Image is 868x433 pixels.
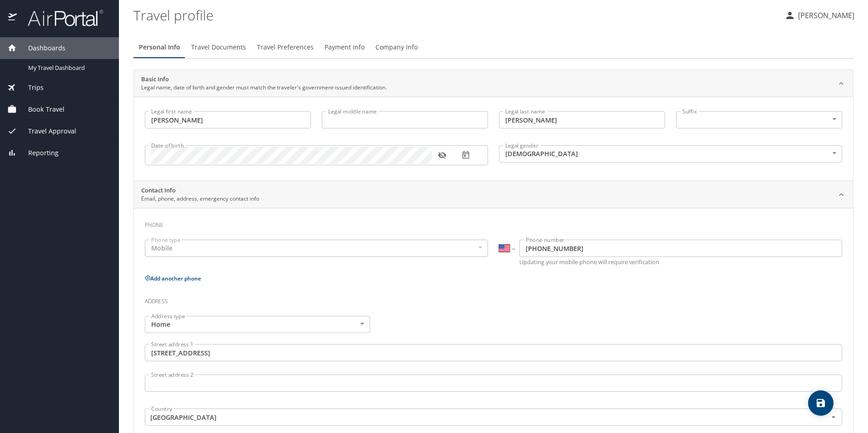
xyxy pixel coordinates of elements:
[145,291,842,307] h3: Address
[191,42,246,53] span: Travel Documents
[133,36,853,58] div: Profile
[145,240,488,257] div: Mobile
[17,148,59,158] span: Reporting
[141,84,387,92] p: Legal name, date of birth and gender must match the traveler's government-issued identification.
[795,10,854,21] p: [PERSON_NAME]
[499,145,842,162] div: [DEMOGRAPHIC_DATA]
[257,42,314,53] span: Travel Preferences
[325,42,365,53] span: Payment Info
[28,64,108,72] span: My Travel Dashboard
[781,7,858,24] button: [PERSON_NAME]
[18,9,103,27] img: airportal-logo.png
[8,9,18,27] img: icon-airportal.png
[17,43,65,53] span: Dashboards
[145,275,201,282] button: Add another phone
[133,1,777,29] h1: Travel profile
[134,70,853,97] div: Basic InfoLegal name, date of birth and gender must match the traveler's government-issued identi...
[17,104,64,114] span: Book Travel
[17,126,76,136] span: Travel Approval
[375,42,418,53] span: Company Info
[139,42,180,53] span: Personal Info
[141,195,259,203] p: Email, phone, address, emergency contact info
[519,259,842,265] p: Updating your mobile phone will require verification
[17,83,44,93] span: Trips
[134,97,853,181] div: Basic InfoLegal name, date of birth and gender must match the traveler's government-issued identi...
[141,186,259,195] h2: Contact Info
[145,215,842,231] h3: Phone
[676,111,842,128] div: ​
[141,75,387,84] h2: Basic Info
[145,316,370,333] div: Home
[808,390,833,416] button: save
[134,181,853,208] div: Contact InfoEmail, phone, address, emergency contact info
[828,412,839,423] button: Open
